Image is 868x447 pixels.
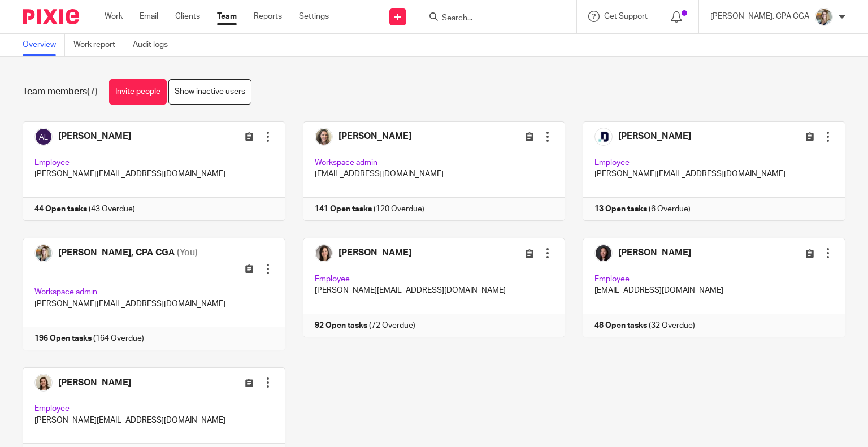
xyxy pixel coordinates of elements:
a: Work report [73,34,124,56]
img: Chrissy%20McGale%20Bio%20Pic%201.jpg [815,8,833,26]
a: Clients [175,11,200,22]
span: (7) [87,87,98,96]
img: Pixie [23,9,79,24]
a: Email [140,11,158,22]
a: Work [105,11,123,22]
p: [PERSON_NAME], CPA CGA [710,11,809,22]
a: Reports [254,11,282,22]
input: Search [441,14,542,24]
a: Settings [299,11,329,22]
h1: Team members [23,86,98,98]
a: Audit logs [133,34,176,56]
a: Overview [23,34,65,56]
a: Show inactive users [168,79,251,105]
a: Invite people [109,79,167,105]
span: Get Support [604,12,648,20]
a: Team [217,11,237,22]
